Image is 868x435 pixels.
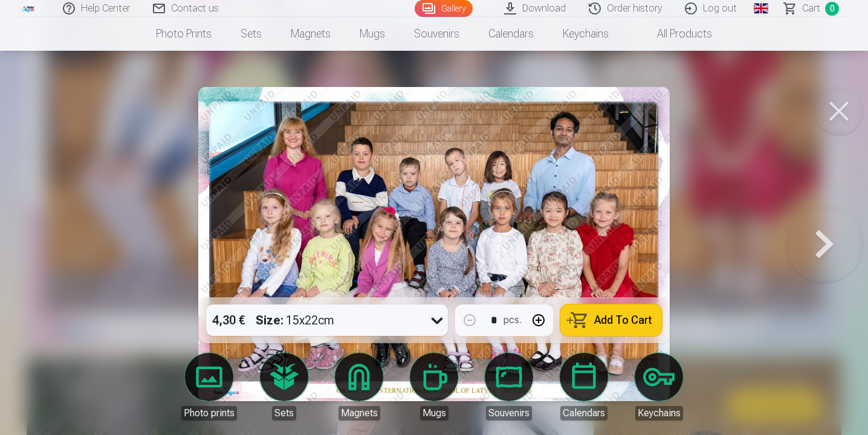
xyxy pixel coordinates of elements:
[250,353,318,420] a: Sets
[825,2,839,16] span: 0
[22,5,35,12] img: /fa1
[181,406,237,420] div: Photo prints
[560,304,662,336] button: Add To Cart
[504,313,522,327] div: pcs.
[623,17,727,51] a: All products
[400,353,468,420] a: Mugs
[256,304,334,336] div: 15x22cm
[206,304,251,336] div: 4,30 €
[548,17,623,51] a: Keychains
[625,353,693,420] a: Keychains
[272,406,296,420] div: Sets
[475,353,543,420] a: Souvenirs
[594,315,652,326] span: Add To Cart
[226,17,276,51] a: Sets
[550,353,618,420] a: Calendars
[141,17,226,51] a: Photo prints
[345,17,400,51] a: Mugs
[175,353,243,420] a: Photo prints
[486,406,532,420] div: Souvenirs
[338,406,380,420] div: Magnets
[420,406,449,420] div: Mugs
[256,312,283,329] strong: Size :
[400,17,474,51] a: Souvenirs
[276,17,345,51] a: Magnets
[802,1,820,16] span: Сart
[560,406,607,420] div: Calendars
[474,17,548,51] a: Calendars
[325,353,393,420] a: Magnets
[635,406,683,420] div: Keychains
